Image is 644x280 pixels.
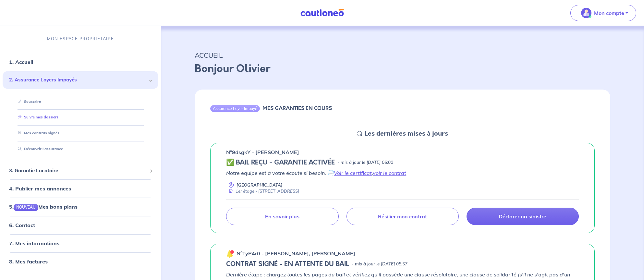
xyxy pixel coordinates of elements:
[15,131,59,136] a: Mes contrats signés
[346,208,459,225] a: Résilier mon contrat
[226,260,349,268] h5: CONTRAT SIGNÉ - EN ATTENTE DU BAIL
[226,250,234,258] img: 🔔
[237,250,355,257] p: n°TyP4r0 - [PERSON_NAME], [PERSON_NAME]
[337,159,393,166] p: - mis à jour le [DATE] 06:00
[265,213,299,220] p: En savoir plus
[467,208,579,225] a: Déclarer un sinistre
[226,188,299,194] div: 1er étage - [STREET_ADDRESS]
[352,261,407,267] p: - mis à jour le [DATE] 05:57
[3,182,158,195] div: 4. Publier mes annonces
[9,222,35,228] a: 6. Contact
[10,96,151,107] div: Souscrire
[9,258,48,265] a: 8. Mes factures
[226,208,338,225] a: En savoir plus
[226,159,335,166] h5: ✅ BAIL REÇU - GARANTIE ACTIVÉE
[195,61,610,77] p: Bonjour Olivier
[3,55,158,68] div: 1. Accueil
[581,8,591,18] img: illu_account_valid_menu.svg
[226,260,579,268] div: state: CONTRACT-SIGNED, Context: MORE-THAN-6-MONTHS,MAYBE-CERTIFICATE,RELATIONSHIP,LESSOR-DOCUMENTS
[226,159,579,166] div: state: CONTRACT-VALIDATED, Context: NEW,MAYBE-CERTIFICATE,ALONE,LESSOR-DOCUMENTS
[15,147,63,151] a: Découvrir l'assurance
[195,49,610,61] p: ACCUEIL
[3,219,158,232] div: 6. Contact
[499,213,546,220] p: Déclarer un sinistre
[10,112,151,123] div: Suivre mes dossiers
[3,255,158,268] div: 8. Mes factures
[9,76,147,84] span: 2. Assurance Loyers Impayés
[226,169,579,177] p: Notre équipe est à votre écoute si besoin. 📄 ,
[9,167,147,175] span: 3. Garantie Locataire
[373,170,406,176] a: voir le contrat
[9,186,71,192] a: 4. Publier mes annonces
[9,204,78,210] a: 5.NOUVEAUMes bons plans
[3,237,158,250] div: 7. Mes informations
[3,201,158,213] div: 5.NOUVEAUMes bons plans
[570,5,636,21] button: illu_account_valid_menu.svgMon compte
[9,240,59,247] a: 7. Mes informations
[334,170,372,176] a: Voir le certificat
[15,99,41,104] a: Souscrire
[594,9,624,17] p: Mon compte
[210,105,260,112] div: Assurance Loyer Impayé
[237,182,283,188] p: [GEOGRAPHIC_DATA]
[298,9,346,17] img: Cautioneo
[365,130,448,138] h5: Les dernières mises à jours
[10,144,151,154] div: Découvrir l'assurance
[262,105,332,111] h6: MES GARANTIES EN COURS
[9,59,33,65] a: 1. Accueil
[10,128,151,139] div: Mes contrats signés
[15,115,58,120] a: Suivre mes dossiers
[3,71,158,89] div: 2. Assurance Loyers Impayés
[378,213,427,220] p: Résilier mon contrat
[47,36,114,42] p: MON ESPACE PROPRIÉTAIRE
[3,164,158,177] div: 3. Garantie Locataire
[226,148,299,156] p: n°9dsgkY - [PERSON_NAME]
